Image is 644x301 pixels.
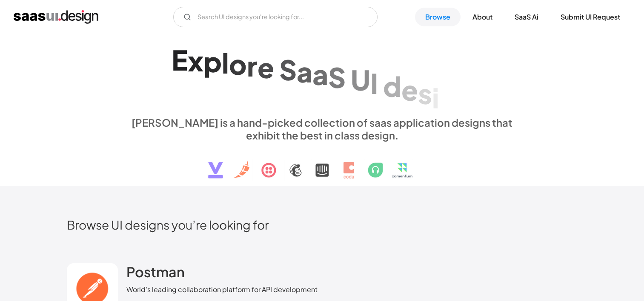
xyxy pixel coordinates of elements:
h2: Browse UI designs you’re looking for [67,217,578,232]
div: l [222,46,229,79]
img: text, icon, saas logo [193,142,451,186]
div: S [279,53,297,86]
div: i [432,81,439,114]
div: r [247,49,258,82]
div: S [328,60,346,93]
a: Submit UI Request [550,8,630,26]
a: About [462,8,503,26]
div: [PERSON_NAME] is a hand-picked collection of saas application designs that exhibit the best in cl... [126,116,518,142]
div: a [297,55,312,88]
div: s [418,77,432,110]
div: e [401,73,418,106]
div: p [203,45,222,78]
h2: Postman [126,263,185,280]
div: U [351,63,370,96]
div: x [188,44,203,77]
a: Postman [126,263,185,284]
a: Browse [415,8,461,26]
div: o [229,48,247,80]
h1: Explore SaaS UI design patterns & interactions. [126,43,518,108]
a: home [14,10,98,24]
div: World's leading collaboration platform for API development [126,284,318,295]
div: I [370,66,378,99]
div: E [172,43,188,76]
form: Email Form [173,7,378,27]
div: d [383,70,401,102]
div: a [312,58,328,91]
a: SaaS Ai [504,8,549,26]
div: e [258,51,274,84]
input: Search UI designs you're looking for... [173,7,378,27]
